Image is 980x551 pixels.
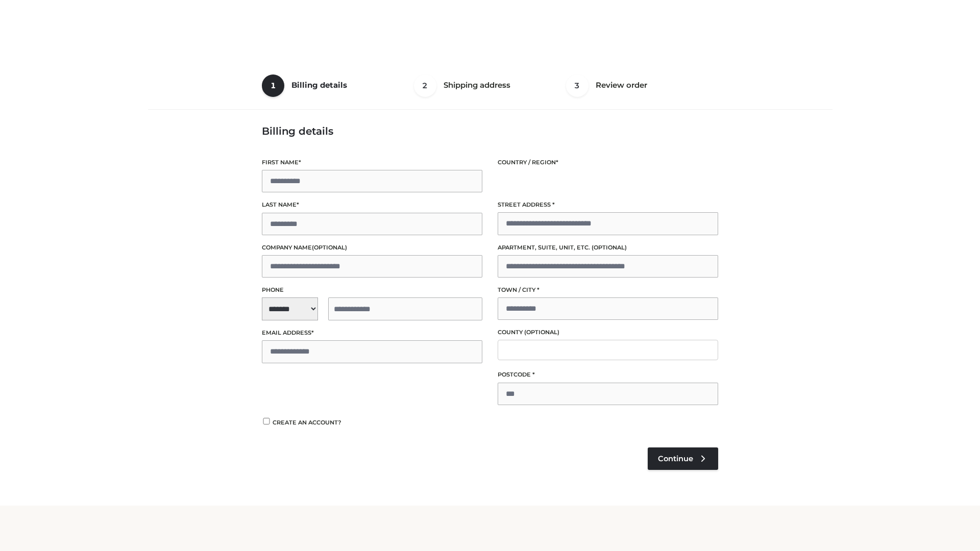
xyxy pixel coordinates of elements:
[262,125,718,137] h3: Billing details
[262,200,482,210] label: Last name
[312,244,347,251] span: (optional)
[498,158,718,167] label: Country / Region
[262,243,482,253] label: Company name
[498,285,718,295] label: Town / City
[592,244,627,251] span: (optional)
[498,370,718,380] label: Postcode
[658,454,693,463] span: Continue
[498,243,718,253] label: Apartment, suite, unit, etc.
[273,419,341,426] span: Create an account?
[262,328,482,338] label: Email address
[262,158,482,167] label: First name
[524,329,559,336] span: (optional)
[648,447,718,470] a: Continue
[498,200,718,210] label: Street address
[262,285,482,295] label: Phone
[262,418,271,424] input: Create an account?
[498,328,718,337] label: County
